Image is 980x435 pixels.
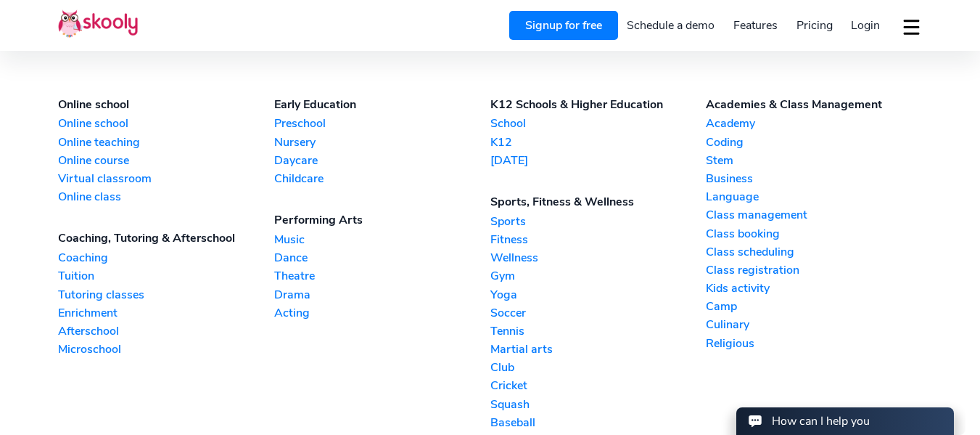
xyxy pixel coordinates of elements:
a: Online course [58,153,274,168]
div: K12 Schools & Higher Education [490,97,707,113]
a: Music [274,232,490,248]
a: Wellness [490,250,707,266]
a: Online teaching [58,134,274,150]
a: Tutoring classes [58,287,274,303]
a: Preschool [274,115,490,131]
a: Class scheduling [706,244,922,260]
a: Pricing [787,14,842,37]
a: Baseball [490,415,707,431]
a: Martial arts [490,341,707,357]
a: Yoga [490,287,707,303]
a: Nursery [274,134,490,150]
a: Soccer [490,305,707,321]
a: Online school [58,115,274,131]
a: Virtual classroom [58,171,274,187]
a: Dance [274,250,490,266]
a: Online class [58,189,274,205]
a: Features [724,14,787,37]
a: Business [706,171,922,187]
a: Culinary [706,317,922,333]
a: Enrichment [58,305,274,321]
a: Gym [490,268,707,284]
a: Drama [274,287,490,303]
div: Sports, Fitness & Wellness [490,194,707,210]
div: Coaching, Tutoring & Afterschool [58,230,274,246]
a: Club [490,359,707,375]
div: Performing Arts [274,212,490,228]
a: Tennis [490,323,707,339]
img: Skooly [58,9,138,38]
a: Religious [706,336,922,351]
a: Academy [706,115,922,131]
a: Afterschool [58,323,274,339]
a: Class booking [706,226,922,242]
a: School [490,115,707,131]
a: Sports [490,214,707,229]
a: Class management [706,207,922,223]
a: Language [706,189,922,205]
a: Theatre [274,268,490,284]
div: Online school [58,97,274,113]
div: Academies & Class Management [706,97,922,113]
a: Fitness [490,232,707,248]
a: Tuition [58,268,274,284]
a: Class registration [706,262,922,278]
span: Login [851,17,880,33]
a: Schedule a demo [618,14,725,37]
a: Acting [274,305,490,321]
a: K12 [490,134,707,150]
a: Daycare [274,153,490,168]
a: Coding [706,134,922,150]
a: Microschool [58,341,274,357]
a: Cricket [490,378,707,394]
a: Childcare [274,171,490,187]
a: Login [841,14,889,37]
button: dropdown menu [901,10,922,44]
a: Coaching [58,250,274,266]
div: Early Education [274,97,490,113]
a: [DATE] [490,153,707,168]
a: Kids activity [706,280,922,296]
a: Stem [706,153,922,168]
a: Squash [490,397,707,412]
a: Signup for free [509,11,618,40]
a: Camp [706,298,922,314]
span: Pricing [796,17,833,33]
